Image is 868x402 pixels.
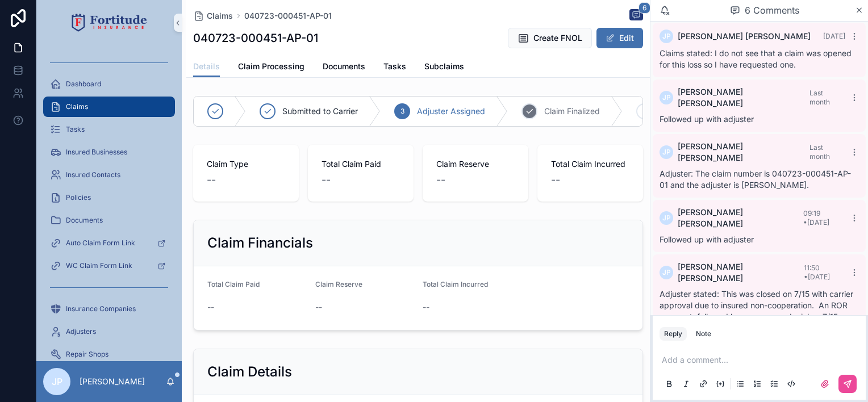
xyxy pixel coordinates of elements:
button: Edit [596,28,643,48]
span: Last month [809,89,830,106]
a: Policies [43,187,175,208]
button: Note [691,327,716,341]
span: Total Claim Incurred [551,158,629,170]
a: Insurance Companies [43,299,175,319]
span: JP [662,93,671,102]
span: 6 Comments [745,3,799,17]
span: 11:50 • [DATE] [804,263,830,281]
button: Create FNOL [508,28,592,48]
span: Adjuster stated: This was closed on 7/15 with carrier approval due to insured non-cooperation. An... [660,289,853,321]
span: 3 [400,107,404,116]
span: [PERSON_NAME] [PERSON_NAME] [678,207,803,229]
a: Documents [43,210,175,231]
span: 09:19 • [DATE] [803,209,829,227]
span: Adjusters [66,327,96,336]
span: Insured Contacts [66,170,120,179]
span: [PERSON_NAME] [PERSON_NAME] [678,141,809,164]
a: 040723-000451-AP-01 [244,10,332,22]
span: JP [662,148,671,157]
a: Adjusters [43,321,175,342]
span: Total Claim Incurred [423,280,488,288]
img: App logo [72,14,147,32]
span: -- [315,301,322,313]
span: Claim Finalized [544,106,600,117]
span: -- [436,172,445,188]
span: Claim Reserve [315,280,362,288]
button: 6 [629,9,643,23]
span: -- [322,172,331,188]
a: Auto Claim Form Link [43,233,175,253]
a: Dashboard [43,74,175,94]
div: Note [696,329,711,338]
span: Submitted to Carrier [282,106,358,117]
span: Claim Type [207,158,285,170]
span: -- [207,301,214,313]
a: Claim Processing [238,56,304,79]
span: Total Claim Paid [207,280,260,288]
a: Insured Businesses [43,142,175,162]
span: Dashboard [66,79,101,89]
span: Claims stated: I do not see that a claim was opened for this loss so I have requested one. [660,48,852,69]
span: Adjuster: The claim number is 040723-000451-AP-01 and the adjuster is [PERSON_NAME]. [660,169,851,190]
span: -- [207,172,216,188]
span: WC Claim Form Link [66,261,132,270]
span: Tasks [383,61,406,72]
span: Total Claim Paid [322,158,400,170]
span: Claims [207,10,233,22]
span: Tasks [66,125,85,134]
button: Reply [660,327,687,341]
span: Insurance Companies [66,304,136,313]
span: JP [52,375,62,388]
span: -- [423,301,429,313]
span: Documents [323,61,365,72]
h2: Claim Financials [207,234,313,252]
a: Subclaims [424,56,464,79]
span: JP [662,32,671,41]
a: WC Claim Form Link [43,256,175,276]
span: Create FNOL [533,32,582,44]
p: [PERSON_NAME] [80,376,145,387]
h1: 040723-000451-AP-01 [193,30,318,46]
a: Claims [193,10,233,22]
a: Documents [323,56,365,79]
a: Tasks [43,119,175,140]
span: Details [193,61,220,72]
span: Claims [66,102,88,111]
span: Claim Reserve [436,158,515,170]
span: 6 [639,2,650,14]
span: JP [662,268,671,277]
a: Repair Shops [43,344,175,365]
span: [PERSON_NAME] [PERSON_NAME] [678,31,811,42]
span: Adjuster Assigned [417,106,485,117]
span: Followed up with adjuster [660,235,754,244]
span: Followed up with adjuster [660,114,754,124]
div: scrollable content [36,45,182,361]
a: Claims [43,97,175,117]
span: JP [662,213,671,223]
span: [DATE] [823,32,845,40]
span: Subclaims [424,61,464,72]
span: Policies [66,193,91,202]
span: Documents [66,216,103,225]
span: [PERSON_NAME] [PERSON_NAME] [678,86,809,109]
span: 5 [642,107,646,116]
a: Details [193,56,220,78]
span: Auto Claim Form Link [66,238,135,248]
span: Insured Businesses [66,148,127,157]
span: [PERSON_NAME] [PERSON_NAME] [678,261,804,284]
span: Claim Processing [238,61,304,72]
span: -- [551,172,560,188]
h2: Claim Details [207,363,292,381]
a: Tasks [383,56,406,79]
span: Last month [809,143,830,161]
a: Insured Contacts [43,165,175,185]
span: Repair Shops [66,350,108,359]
